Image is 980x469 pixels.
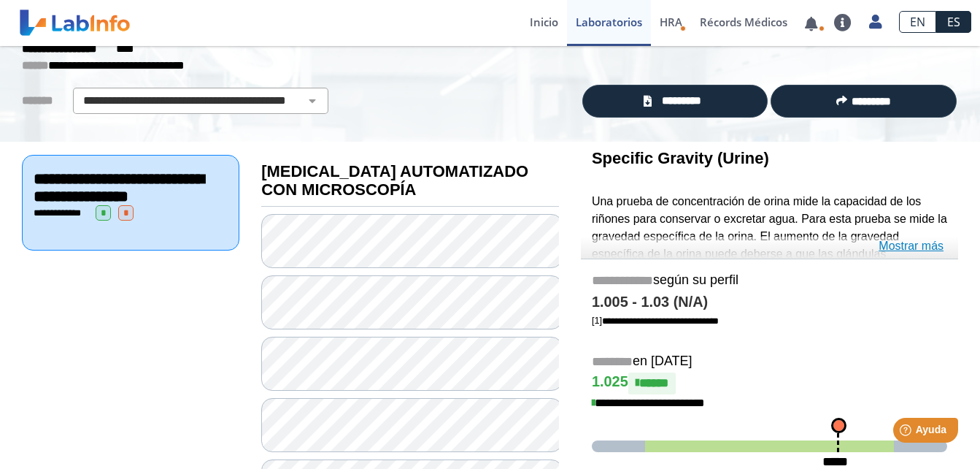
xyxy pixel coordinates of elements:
[850,412,964,453] iframe: Help widget launcher
[899,11,936,33] a: EN
[879,237,944,255] a: Mostrar más
[261,162,528,199] b: [MEDICAL_DATA] AUTOMATIZADO CON MICROSCOPÍA
[633,354,692,368] font: en [DATE]
[592,294,947,311] h4: 1.005 - 1.03 (N/A)
[592,193,947,420] p: Una prueba de concentración de orina mide la capacidad de los riñones para conservar o excretar a...
[592,315,719,326] font: [1]
[660,15,682,29] span: HRA
[936,11,971,33] a: ES
[592,149,769,167] b: Specific Gravity (Urine)
[592,272,947,289] h5: según su perfil
[592,373,628,389] font: 1.025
